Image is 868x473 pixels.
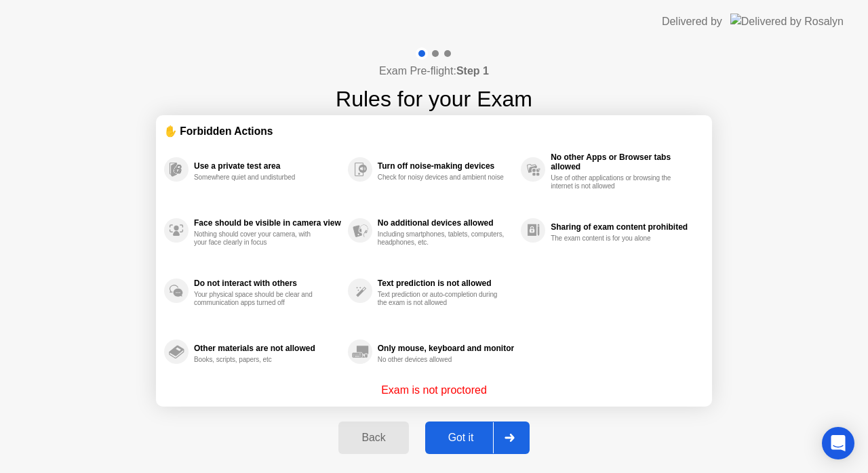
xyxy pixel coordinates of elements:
div: No additional devices allowed [378,218,514,228]
button: Back [338,421,408,454]
b: Step 1 [456,65,489,77]
div: Turn off noise-making devices [378,161,514,171]
div: Do not interact with others [194,279,341,288]
div: ✋ Forbidden Actions [164,123,704,139]
div: Check for noisy devices and ambient noise [378,173,506,182]
h4: Exam Pre-flight: [379,63,489,79]
div: No other Apps or Browser tabs allowed [551,152,697,171]
div: Other materials are not allowed [194,344,341,353]
div: Got it [429,432,493,444]
div: Only mouse, keyboard and monitor [378,344,514,353]
button: Got it [425,421,530,454]
div: Sharing of exam content prohibited [551,222,697,232]
div: Back [342,432,404,444]
div: Use a private test area [194,161,341,171]
div: Your physical space should be clear and communication apps turned off [194,291,322,307]
div: Text prediction or auto-completion during the exam is not allowed [378,291,506,307]
img: Delivered by Rosalyn [730,14,844,29]
p: Exam is not proctored [381,382,487,398]
h1: Rules for your Exam [336,83,532,115]
div: Delivered by [662,14,722,30]
div: Including smartphones, tablets, computers, headphones, etc. [378,230,506,247]
div: Face should be visible in camera view [194,218,341,228]
div: No other devices allowed [378,356,506,364]
div: Open Intercom Messenger [822,427,854,459]
div: Nothing should cover your camera, with your face clearly in focus [194,230,322,247]
div: Books, scripts, papers, etc [194,356,322,364]
div: Text prediction is not allowed [378,279,514,288]
div: Somewhere quiet and undisturbed [194,173,322,182]
div: The exam content is for you alone [551,234,679,243]
div: Use of other applications or browsing the internet is not allowed [551,174,679,190]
